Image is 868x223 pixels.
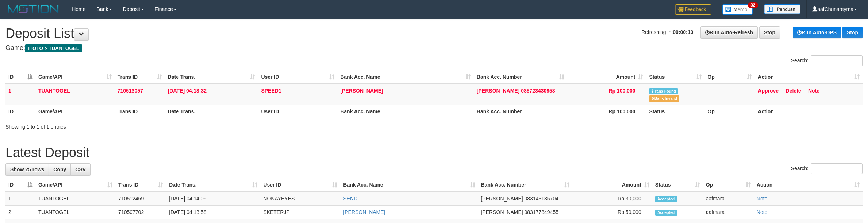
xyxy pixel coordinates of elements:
[567,70,646,84] th: Amount: activate to sort column ascending
[481,209,523,215] span: [PERSON_NAME]
[115,192,166,206] td: 710512469
[166,178,260,192] th: Date Trans.: activate to sort column ascending
[25,44,82,52] span: ITOTO > TUANTOGEL
[340,178,478,192] th: Bank Acc. Name: activate to sort column ascending
[5,70,35,84] th: ID: activate to sort column descending
[755,70,863,84] th: Action: activate to sort column ascending
[35,70,115,84] th: Game/API: activate to sort column ascending
[652,178,703,192] th: Status: activate to sort column ascending
[166,206,260,219] td: [DATE] 04:13:58
[115,105,165,118] th: Trans ID
[703,178,754,192] th: Op: activate to sort column ascending
[343,209,385,215] a: [PERSON_NAME]
[258,105,337,118] th: User ID
[35,105,115,118] th: Game/API
[786,88,801,94] a: Delete
[791,55,863,66] label: Search:
[758,88,779,94] a: Approve
[5,145,863,160] h1: Latest Deposit
[49,163,71,176] a: Copy
[757,209,768,215] a: Note
[755,105,863,118] th: Action
[572,192,652,206] td: Rp 30,000
[474,70,567,84] th: Bank Acc. Number: activate to sort column ascending
[340,88,383,94] a: [PERSON_NAME]
[115,178,166,192] th: Trans ID: activate to sort column ascending
[35,178,115,192] th: Game/API: activate to sort column ascending
[649,88,678,94] span: Similar transaction found
[764,4,800,14] img: panduan.png
[474,105,567,118] th: Bank Acc. Number
[168,88,207,94] span: [DATE] 04:13:32
[646,70,704,84] th: Status: activate to sort column ascending
[655,196,677,202] span: Accepted
[811,55,863,66] input: Search:
[118,88,143,94] span: 710513057
[811,163,863,174] input: Search:
[478,178,572,192] th: Bank Acc. Number: activate to sort column ascending
[260,192,340,206] td: NONAYEYES
[754,178,863,192] th: Action: activate to sort column ascending
[337,70,474,84] th: Bank Acc. Name: activate to sort column ascending
[608,88,635,94] span: Rp 100,000
[525,209,558,215] span: Copy 083177849455 to clipboard
[337,105,474,118] th: Bank Acc. Name
[115,206,166,219] td: 710507702
[704,70,755,84] th: Op: activate to sort column ascending
[757,196,768,202] a: Note
[759,26,780,39] a: Stop
[703,192,754,206] td: aafmara
[646,105,704,118] th: Status
[5,178,35,192] th: ID: activate to sort column descending
[35,192,115,206] td: TUANTOGEL
[165,70,258,84] th: Date Trans.: activate to sort column ascending
[5,84,35,105] td: 1
[704,84,755,105] td: - - -
[261,88,281,94] span: SPEED1
[572,178,652,192] th: Amount: activate to sort column ascending
[5,26,863,41] h1: Deposit List
[748,2,758,8] span: 32
[166,192,260,206] td: [DATE] 04:14:09
[5,120,356,130] div: Showing 1 to 1 of 1 entries
[53,167,66,172] span: Copy
[572,206,652,219] td: Rp 50,000
[793,27,841,38] a: Run Auto-DPS
[260,178,340,192] th: User ID: activate to sort column ascending
[641,29,693,35] span: Refreshing in:
[5,105,35,118] th: ID
[808,88,819,94] a: Note
[521,88,555,94] span: Copy 085723430958 to clipboard
[115,70,165,84] th: Trans ID: activate to sort column ascending
[477,88,519,94] span: [PERSON_NAME]
[5,206,35,219] td: 2
[481,196,523,202] span: [PERSON_NAME]
[343,196,359,202] a: SENDI
[722,4,753,15] img: Button%20Memo.svg
[5,4,61,15] img: MOTION_logo.png
[5,163,49,176] a: Show 25 rows
[703,206,754,219] td: aafmara
[567,105,646,118] th: Rp 100.000
[673,29,693,35] strong: 00:00:10
[700,26,758,39] a: Run Auto-Refresh
[704,105,755,118] th: Op
[35,206,115,219] td: TUANTOGEL
[260,206,340,219] td: SKETERJP
[842,27,863,38] a: Stop
[10,167,44,172] span: Show 25 rows
[5,44,863,52] h4: Game:
[35,84,115,105] td: TUANTOGEL
[655,210,677,216] span: Accepted
[165,105,258,118] th: Date Trans.
[791,163,863,174] label: Search:
[70,163,91,176] a: CSV
[525,196,558,202] span: Copy 083143185704 to clipboard
[5,192,35,206] td: 1
[649,95,679,102] span: Bank is not match
[75,167,86,172] span: CSV
[258,70,337,84] th: User ID: activate to sort column ascending
[675,4,711,15] img: Feedback.jpg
